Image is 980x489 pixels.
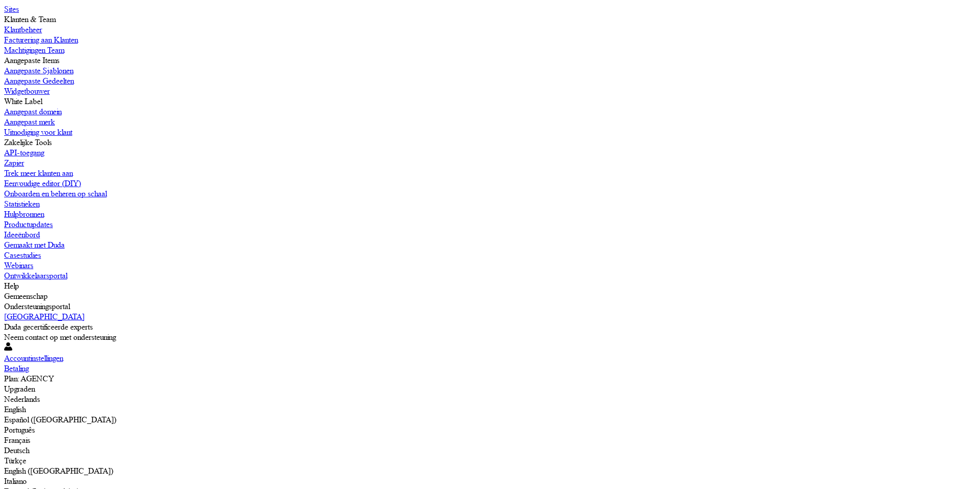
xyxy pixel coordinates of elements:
[4,178,81,188] label: Eenvoudige editor (DIY)
[4,55,59,65] label: Aangepaste Items
[4,45,64,55] label: Machtigingen Team
[4,148,44,157] label: API-toegang
[4,127,72,137] label: Uitnodiging voor klant
[4,4,19,14] label: Sites
[4,107,62,116] label: Aangepast domein
[4,456,976,466] div: Türkçe
[4,158,24,168] label: Zapier
[4,312,85,321] label: [GEOGRAPHIC_DATA]
[4,404,976,415] div: English
[4,415,976,425] div: Español ([GEOGRAPHIC_DATA])
[4,14,55,24] label: Klanten & Team
[4,425,976,435] div: Português
[4,260,33,270] label: Webinars
[4,219,53,229] label: Productupdates
[4,332,116,342] label: Neem contact op met ondersteuning
[4,168,73,178] label: Trek meer klanten aan
[4,301,70,311] label: Ondersteuningsportal
[4,353,63,363] label: Accountinstellingen
[4,35,78,45] label: Facturering aan Klanten
[4,271,67,280] label: Ontwikkelaarsportal
[4,240,65,250] label: Gemaakt met Duda
[4,466,976,476] div: English ([GEOGRAPHIC_DATA])
[4,25,42,34] label: Klantbeheer
[4,209,976,219] a: Hulpbronnen
[4,363,29,373] label: Betaling
[4,189,107,198] label: Onboarden en beheren op schaal
[4,394,40,404] label: Nederlands
[4,86,50,96] label: Widgetbouwer
[4,76,74,86] label: Aangepaste Gedeelten
[4,374,54,383] label: Plan: AGENCY
[4,445,976,456] div: Deutsch
[4,435,976,445] div: Français
[927,436,980,489] iframe: Duda-gen Chat Button Frame
[4,291,48,301] label: Gemeenschap
[4,476,976,486] div: Italiano
[4,209,44,219] label: Hulpbronnen
[4,199,39,209] label: Statistieken
[4,137,52,147] label: Zakelijke Tools
[4,96,42,106] label: White Label
[4,281,19,291] label: Help
[4,66,73,75] label: Aangepaste Sjablonen
[4,322,93,332] label: Duda gecertificeerde experts
[4,117,55,127] label: Aangepast merk
[4,384,976,394] div: Upgraden
[4,230,40,239] label: Ideeënbord
[4,250,41,260] label: Casestudies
